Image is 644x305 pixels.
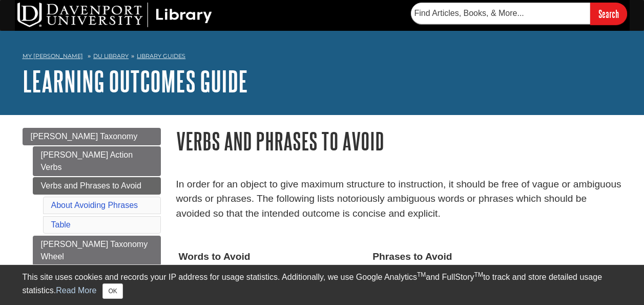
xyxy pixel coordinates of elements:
a: My [PERSON_NAME] [23,52,83,61]
img: DU Library [17,3,212,27]
span: [PERSON_NAME] Taxonomy [31,132,138,141]
form: Searches DU Library's articles, books, and more [411,3,627,25]
a: Table [51,220,71,229]
sup: TM [474,271,483,278]
th: Phrases to Avoid [370,247,621,266]
h1: Verbs and Phrases to Avoid [176,128,622,154]
a: Library Guides [137,52,185,60]
a: Read More [56,286,96,295]
p: In order for an object to give maximum structure to instruction, it should be free of vague or am... [176,177,622,221]
a: [PERSON_NAME] Taxonomy [23,128,161,145]
div: This site uses cookies and records your IP address for usage statistics. Additionally, we use Goo... [23,271,622,299]
input: Find Articles, Books, & More... [411,3,590,24]
a: Learning Outcomes Guide [23,65,248,97]
div: Guide Page Menu [23,128,161,302]
input: Search [590,3,627,25]
a: DU Library [93,52,129,60]
a: Verbs and Phrases to Avoid [33,177,161,195]
a: About Avoiding Phrases [51,201,138,209]
a: [PERSON_NAME] Action Verbs [33,146,161,176]
th: Words to Avoid [176,247,370,266]
sup: TM [417,271,426,278]
a: [PERSON_NAME] Taxonomy Wheel [33,236,161,265]
button: Close [102,283,122,299]
nav: breadcrumb [23,49,622,66]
